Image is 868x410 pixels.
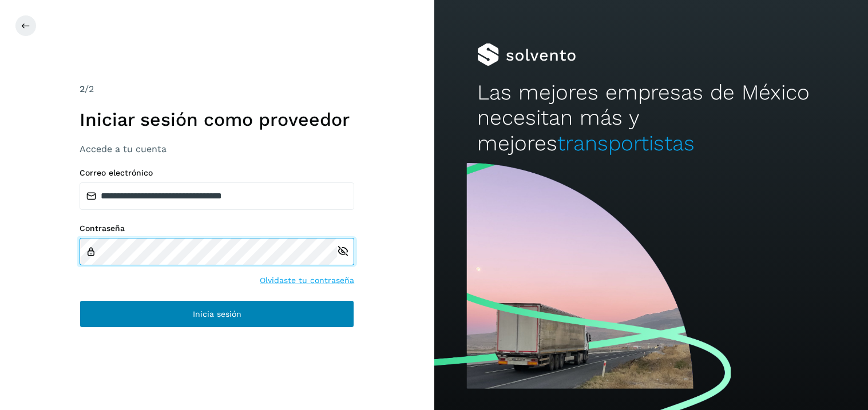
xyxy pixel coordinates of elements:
[80,300,354,328] button: Inicia sesión
[80,224,354,233] label: Contraseña
[477,80,825,156] h2: Las mejores empresas de México necesitan más y mejores
[260,274,354,286] a: Olvidaste tu contraseña
[80,82,354,96] div: /2
[193,310,241,318] span: Inicia sesión
[80,83,85,94] span: 2
[80,109,354,130] h1: Iniciar sesión como proveedor
[557,131,695,156] span: transportistas
[80,144,354,154] h3: Accede a tu cuenta
[80,168,354,178] label: Correo electrónico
